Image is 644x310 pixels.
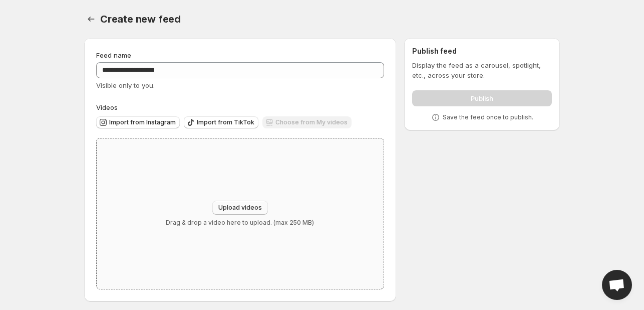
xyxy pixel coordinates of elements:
p: Drag & drop a video here to upload. (max 250 MB) [166,219,314,227]
button: Settings [84,12,98,26]
button: Import from TikTok [184,116,258,128]
span: Videos [96,103,118,111]
span: Import from Instagram [109,118,176,126]
button: Import from Instagram [96,116,180,128]
span: Import from TikTok [197,118,254,126]
span: Feed name [96,51,131,59]
span: Upload videos [218,204,262,212]
a: Open chat [602,270,632,300]
p: Save the feed once to publish. [443,113,533,121]
h2: Publish feed [412,46,552,56]
span: Create new feed [100,13,181,25]
button: Upload videos [212,201,268,215]
span: Visible only to you. [96,81,155,89]
p: Display the feed as a carousel, spotlight, etc., across your store. [412,60,552,80]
